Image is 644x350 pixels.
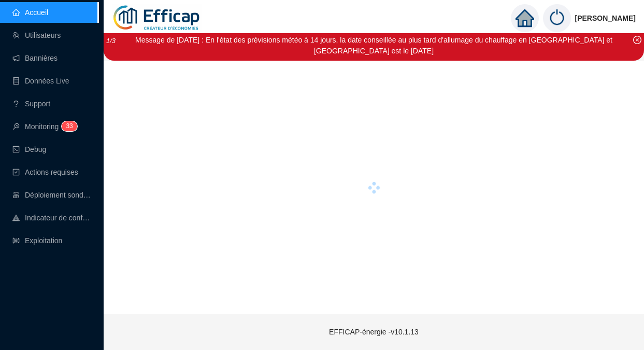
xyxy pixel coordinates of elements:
[12,77,69,85] a: databaseDonnées Live
[12,54,58,62] a: notificationBannières
[105,35,642,57] div: Message de [DATE] : En l'état des prévisions météo à 14 jours, la date conseillée au plus tard d'...
[12,8,48,17] a: homeAccueil
[12,122,74,131] a: monitorMonitoring33
[516,9,534,27] span: home
[575,2,636,35] span: [PERSON_NAME]
[12,214,91,222] a: heat-mapIndicateur de confort
[25,168,78,176] span: Actions requises
[12,169,20,176] span: check-square
[543,4,571,32] img: power
[633,36,641,44] span: close-circle
[12,236,62,245] a: slidersExploitation
[12,191,91,199] a: clusterDéploiement sondes
[12,31,61,39] a: teamUtilisateurs
[62,121,77,131] sup: 33
[106,37,116,45] i: 1 / 3
[12,100,50,108] a: questionSupport
[12,145,46,153] a: codeDebug
[329,328,419,336] span: EFFICAP-énergie - v10.1.13
[66,122,69,130] span: 3
[69,122,73,130] span: 3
